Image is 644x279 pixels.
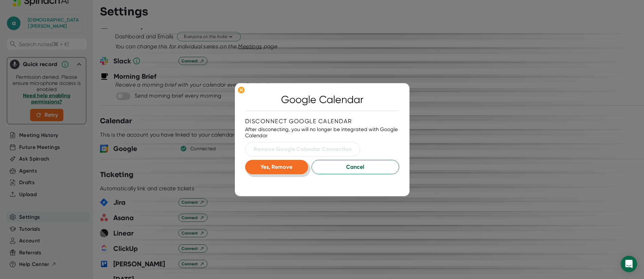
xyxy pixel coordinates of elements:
button: Yes, Remove [245,160,308,174]
span: Remove Google Calendar Connection [254,145,352,153]
span: Yes, Remove [261,164,292,170]
span: Cancel [320,163,390,171]
div: After disconecting, you will no longer be integrated with Google Calendar [245,126,399,139]
div: Open Intercom Messenger [621,256,637,272]
button: Cancel [312,160,399,174]
div: Google Calendar [281,93,363,105]
button: Remove Google Calendar Connection [245,142,360,156]
div: Disconnect Google Calendar [245,118,399,125]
